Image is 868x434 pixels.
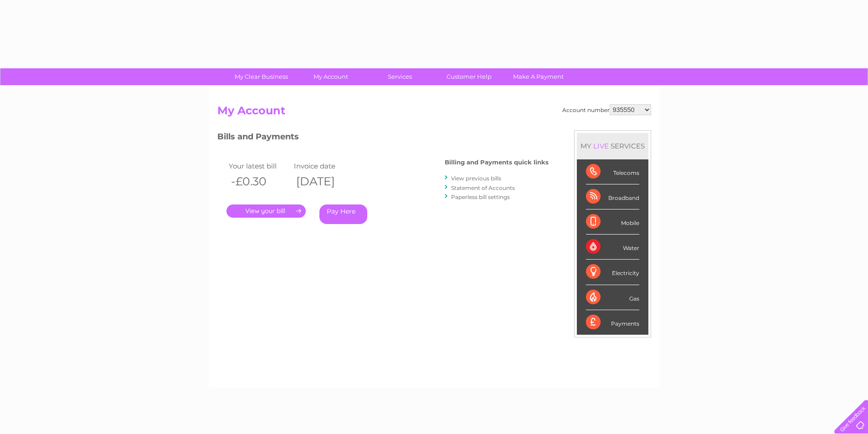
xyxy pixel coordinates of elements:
[501,68,576,85] a: Make A Payment
[431,68,507,85] a: Customer Help
[586,310,639,335] div: Payments
[451,184,515,191] a: Statement of Accounts
[362,68,437,85] a: Services
[451,175,501,182] a: View previous bills
[451,194,510,200] a: Paperless bill settings
[586,285,639,310] div: Gas
[292,160,357,172] td: Invoice date
[586,209,639,235] div: Mobile
[226,160,292,172] td: Your latest bill
[562,104,651,115] div: Account number
[445,159,549,166] h4: Billing and Payments quick links
[217,130,549,146] h3: Bills and Payments
[586,235,639,260] div: Water
[319,204,367,224] a: Pay Here
[591,142,611,150] div: LIVE
[217,104,651,122] h2: My Account
[586,184,639,209] div: Broadband
[577,133,648,159] div: MY SERVICES
[293,68,368,85] a: My Account
[586,159,639,184] div: Telecoms
[586,260,639,285] div: Electricity
[226,172,292,191] th: -£0.30
[226,204,306,218] a: .
[292,172,357,191] th: [DATE]
[224,68,299,85] a: My Clear Business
